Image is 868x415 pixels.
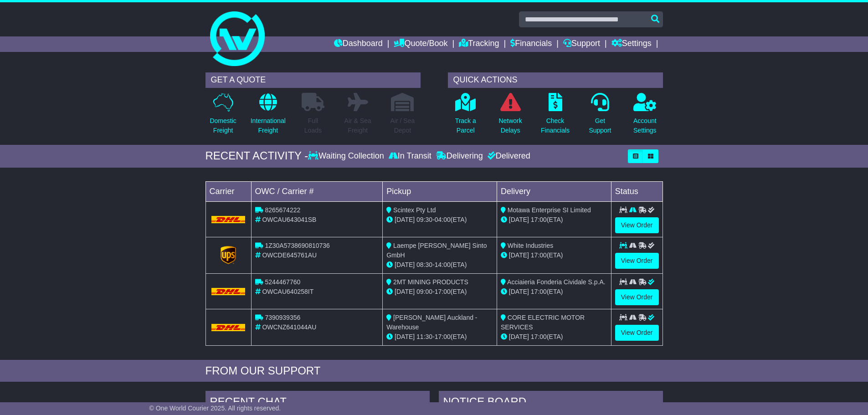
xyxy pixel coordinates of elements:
[633,92,657,140] a: AccountSettings
[205,181,251,201] td: Carrier
[611,36,652,52] a: Settings
[448,72,663,88] div: QUICK ACTIONS
[395,333,415,340] span: [DATE]
[302,116,324,135] p: Full Loads
[435,333,451,340] span: 17:00
[416,261,432,268] span: 08:30
[531,288,547,295] span: 17:00
[588,92,611,140] a: GetSupport
[509,251,529,259] span: [DATE]
[509,333,529,340] span: [DATE]
[615,253,659,269] a: View Order
[455,92,477,140] a: Track aParcel
[383,181,497,201] td: Pickup
[265,278,300,286] span: 5244467760
[386,314,477,331] span: [PERSON_NAME] Auckland - Warehouse
[210,116,236,135] p: Domestic Freight
[510,36,552,52] a: Financials
[416,288,432,295] span: 09:00
[508,206,591,214] span: Motawa Enterprise SI Limited
[265,314,300,321] span: 7390939356
[265,242,329,249] span: 1Z30A5738690810736
[250,92,286,140] a: InternationalFreight
[308,151,386,161] div: Waiting Collection
[262,288,313,295] span: OWCAU640258IT
[395,261,415,268] span: [DATE]
[509,288,529,295] span: [DATE]
[386,287,493,297] div: - (ETA)
[149,405,281,412] span: © One World Courier 2025. All rights reserved.
[531,216,547,223] span: 17:00
[455,116,476,135] p: Track a Parcel
[507,278,606,286] span: Acciaieria Fonderia Cividale S.p.A.
[615,325,659,341] a: View Order
[611,181,663,201] td: Status
[386,215,493,225] div: - (ETA)
[497,181,611,201] td: Delivery
[262,216,316,223] span: OWCAU643041SB
[531,333,547,340] span: 17:00
[416,333,432,340] span: 11:30
[386,260,493,270] div: - (ETA)
[205,72,421,88] div: GET A QUOTE
[386,332,493,342] div: - (ETA)
[416,216,432,223] span: 09:30
[209,92,236,140] a: DomesticFreight
[395,288,415,295] span: [DATE]
[393,206,436,214] span: Scintex Pty Ltd
[205,149,308,163] div: RECENT ACTIVITY -
[251,116,286,135] p: International Freight
[541,116,570,135] p: Check Financials
[386,242,487,259] span: Laempe [PERSON_NAME] Sinto GmbH
[211,288,246,295] img: DHL.png
[501,332,607,342] div: (ETA)
[501,215,607,225] div: (ETA)
[531,251,547,259] span: 17:00
[540,92,570,140] a: CheckFinancials
[262,251,317,259] span: OWCDE645761AU
[435,261,451,268] span: 14:00
[459,36,499,52] a: Tracking
[386,151,434,161] div: In Transit
[498,116,522,135] p: Network Delays
[501,251,607,260] div: (ETA)
[265,206,300,214] span: 8265674222
[509,216,529,223] span: [DATE]
[508,242,553,249] span: White Industries
[211,216,246,223] img: DHL.png
[395,216,415,223] span: [DATE]
[633,116,657,135] p: Account Settings
[434,151,485,161] div: Delivering
[211,324,246,331] img: DHL.png
[221,246,236,264] img: GetCarrierServiceLogo
[501,314,585,331] span: CORE ELECTRIC MOTOR SERVICES
[498,92,522,140] a: NetworkDelays
[251,181,383,201] td: OWC / Carrier #
[205,364,663,378] div: FROM OUR SUPPORT
[262,323,316,331] span: OWCNZ641044AU
[393,278,468,286] span: 2MT MINING PRODUCTS
[390,116,415,135] p: Air / Sea Depot
[394,36,447,52] a: Quote/Book
[344,116,371,135] p: Air & Sea Freight
[334,36,383,52] a: Dashboard
[485,151,530,161] div: Delivered
[615,289,659,305] a: View Order
[435,288,451,295] span: 17:00
[589,116,611,135] p: Get Support
[501,287,607,297] div: (ETA)
[615,217,659,233] a: View Order
[435,216,451,223] span: 04:00
[563,36,600,52] a: Support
